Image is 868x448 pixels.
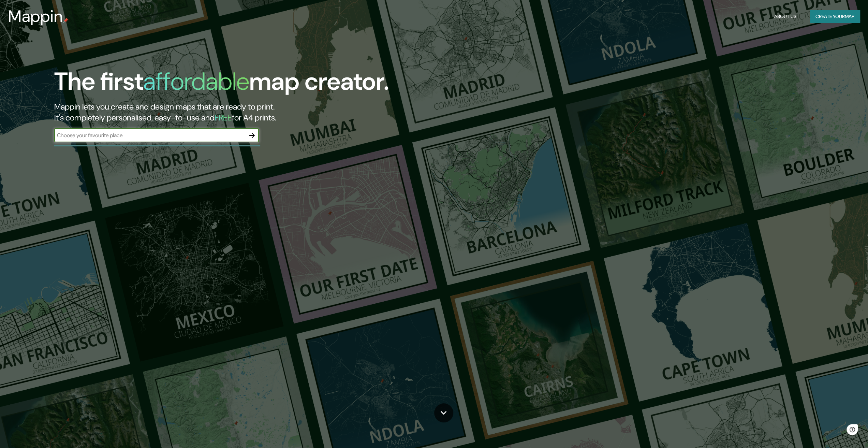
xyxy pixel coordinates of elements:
[63,18,69,23] img: mappin-pin
[143,66,249,97] h1: affordable
[54,131,245,139] input: Choose your favourite place
[54,101,488,123] h2: Mappin lets you create and design maps that are ready to print. It's completely personalised, eas...
[215,112,232,123] h5: FREE
[771,10,799,23] button: About Us
[8,7,63,26] h3: Mappin
[807,421,860,440] iframe: Help widget launcher
[54,67,389,101] h1: The first map creator.
[810,10,860,23] button: Create yourmap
